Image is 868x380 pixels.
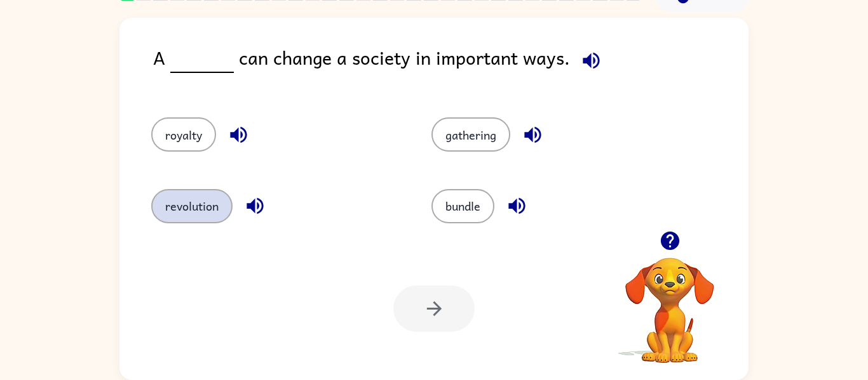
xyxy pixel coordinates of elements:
[153,43,749,92] div: A can change a society in important ways.
[151,189,233,223] button: revolution
[431,189,494,223] button: bundle
[151,117,216,152] button: royalty
[606,238,733,365] video: Your browser must support playing .mp4 files to use Literably. Please try using another browser.
[431,117,510,152] button: gathering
